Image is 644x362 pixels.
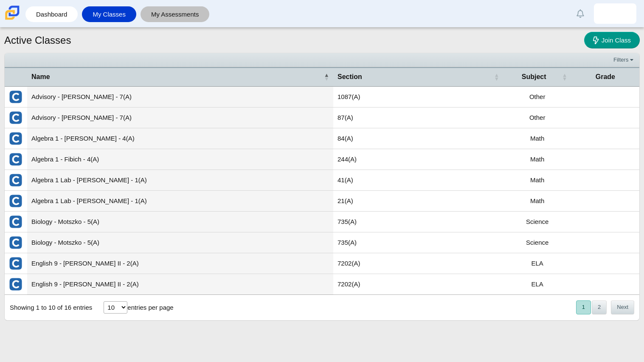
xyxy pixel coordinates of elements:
span: Subject [508,72,560,82]
img: External class connected through Clever [9,173,22,187]
a: My Classes [86,6,132,22]
td: 41(A) [333,170,503,191]
a: Alerts [571,4,590,23]
img: External class connected through Clever [9,236,22,249]
span: Grade [576,72,635,82]
td: Other [503,107,571,128]
td: Algebra 1 - Fibich - 4(A) [27,149,333,170]
td: Algebra 1 Lab - [PERSON_NAME] - 1(A) [27,170,333,191]
td: 244(A) [333,149,503,170]
td: Advisory - [PERSON_NAME] - 7(A) [27,87,333,107]
label: entries per page [127,304,173,311]
td: 735(A) [333,212,503,232]
a: Carmen School of Science & Technology [3,16,21,23]
a: Filters [611,56,637,64]
img: External class connected through Clever [9,111,22,124]
img: Carmen School of Science & Technology [3,4,21,22]
button: 1 [576,300,591,314]
a: Join Class [584,32,640,48]
span: Name : Activate to invert sorting [324,73,329,81]
td: 7202(A) [333,253,503,274]
td: 87(A) [333,107,503,128]
a: My Assessments [145,6,205,22]
td: Advisory - [PERSON_NAME] - 7(A) [27,107,333,128]
td: 84(A) [333,128,503,149]
img: External class connected through Clever [9,90,22,104]
td: 1087(A) [333,87,503,107]
img: External class connected through Clever [9,215,22,229]
img: jocelyn.estrada.xD7kLT [608,7,622,20]
td: English 9 - [PERSON_NAME] II - 2(A) [27,253,333,274]
td: 735(A) [333,232,503,253]
h1: Active Classes [4,33,71,48]
div: Showing 1 to 10 of 16 entries [5,295,92,320]
a: jocelyn.estrada.xD7kLT [594,3,636,24]
td: Math [503,170,571,191]
span: Subject : Activate to sort [562,73,567,81]
td: 7202(A) [333,274,503,295]
span: Section [337,72,492,82]
a: Dashboard [30,6,73,22]
td: Math [503,149,571,170]
td: English 9 - [PERSON_NAME] II - 2(A) [27,274,333,295]
td: Science [503,212,571,232]
img: External class connected through Clever [9,257,22,270]
span: Join Class [602,37,631,44]
button: 2 [592,300,607,314]
td: 21(A) [333,191,503,212]
button: Next [611,300,634,314]
td: Biology - Motszko - 5(A) [27,212,333,232]
span: Section : Activate to sort [494,73,499,81]
td: ELA [503,253,571,274]
img: External class connected through Clever [9,194,22,208]
img: External class connected through Clever [9,277,22,291]
td: Algebra 1 - [PERSON_NAME] - 4(A) [27,128,333,149]
td: Math [503,191,571,212]
td: Math [503,128,571,149]
td: Other [503,87,571,107]
td: Biology - Motszko - 5(A) [27,232,333,253]
span: Name [31,72,322,82]
img: External class connected through Clever [9,132,22,145]
td: Science [503,232,571,253]
td: Algebra 1 Lab - [PERSON_NAME] - 1(A) [27,191,333,212]
img: External class connected through Clever [9,153,22,166]
td: ELA [503,274,571,295]
nav: pagination [575,300,634,314]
